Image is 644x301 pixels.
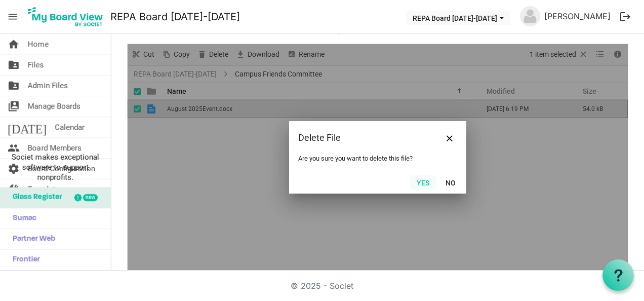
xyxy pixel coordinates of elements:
span: home [8,34,20,54]
button: Close [442,130,457,145]
img: My Board View Logo [25,4,106,29]
button: logout [615,6,636,27]
span: folder_shared [8,76,20,96]
a: [PERSON_NAME] [540,6,615,26]
span: Glass Register [8,187,62,208]
span: switch_account [8,96,20,117]
span: menu [3,7,22,26]
a: © 2025 - Societ [291,281,353,291]
span: Calendar [55,117,85,137]
div: Delete File [298,130,425,145]
a: My Board View Logo [25,4,110,29]
div: Are you sure you want to delete this file? [298,155,457,162]
span: Manage Boards [28,96,80,117]
span: people [8,138,20,158]
span: Board Members [28,138,82,158]
button: REPA Board 2025-2026 dropdownbutton [406,11,510,25]
span: folder_shared [8,55,20,75]
span: Files [28,55,44,75]
div: new [83,194,98,201]
button: No [439,175,462,190]
span: Partner Web [8,229,55,249]
span: [DATE] [8,117,47,137]
span: Frontier [8,250,40,270]
span: Home [28,34,49,54]
img: no-profile-picture.svg [520,6,540,26]
span: Sumac [8,208,36,229]
span: Admin Files [28,76,68,96]
button: Yes [410,175,436,190]
a: REPA Board [DATE]-[DATE] [110,7,240,27]
span: Societ makes exceptional software to support nonprofits. [5,152,106,182]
